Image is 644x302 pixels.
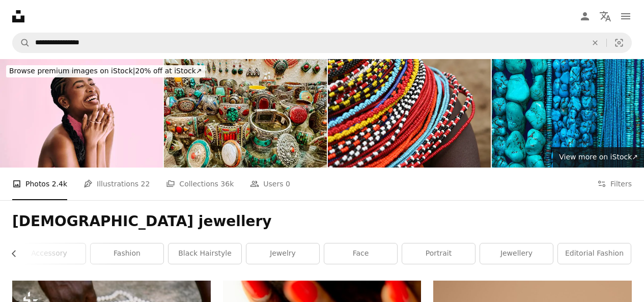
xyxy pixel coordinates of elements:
a: Log in / Sign up [575,6,595,26]
a: fashion [91,243,163,264]
a: jewelry [246,243,319,264]
a: portrait [402,243,475,264]
span: Browse premium images on iStock | [9,67,135,75]
a: Collections 36k [166,168,234,200]
a: editorial fashion [558,243,631,264]
h1: [DEMOGRAPHIC_DATA] jewellery [12,212,632,231]
a: black hairstyle [169,243,241,264]
a: View more on iStock↗ [553,147,644,168]
img: African Beaded Necklace [328,59,491,168]
span: 36k [220,178,234,189]
button: Language [595,6,615,26]
button: Search Unsplash [13,33,30,52]
span: 0 [286,178,290,189]
button: scroll list to the left [12,243,23,264]
span: 22 [141,178,150,189]
a: Users 0 [250,168,290,200]
img: A selection of traditional jewelry and ceramics displayed at a souk vendor in Tangier, Morocco [164,59,327,168]
button: Menu [615,6,636,26]
a: accessory [13,243,86,264]
button: Visual search [607,33,631,52]
a: Home — Unsplash [12,10,24,22]
a: Illustrations 22 [83,168,150,200]
span: View more on iStock ↗ [559,153,638,161]
button: Clear [584,33,606,52]
a: jewellery [480,243,553,264]
span: 20% off at iStock ↗ [9,67,202,75]
a: face [324,243,397,264]
form: Find visuals sitewide [12,33,632,53]
button: Filters [597,168,632,200]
